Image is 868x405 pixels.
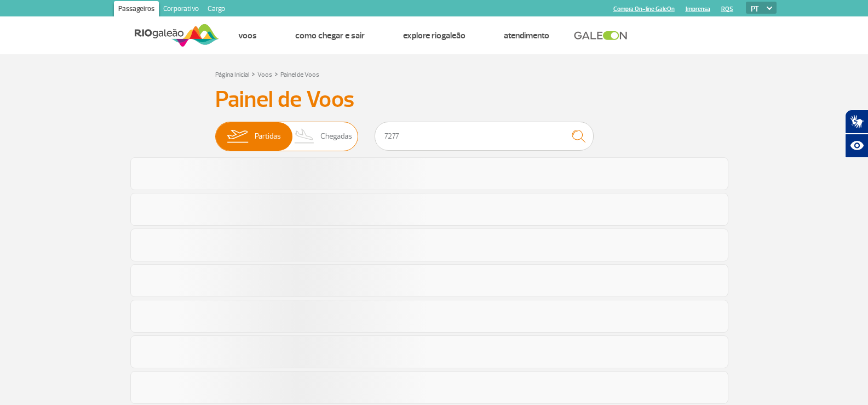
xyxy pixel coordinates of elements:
[721,5,733,13] a: RQS
[215,71,249,79] a: Página Inicial
[845,110,868,158] div: Plugin de acessibilidade da Hand Talk.
[613,5,675,13] a: Compra On-line GaleOn
[238,30,257,41] a: Voos
[295,30,365,41] a: Como chegar e sair
[257,71,272,79] a: Voos
[403,30,465,41] a: Explore RIOgaleão
[114,1,159,19] a: Passageiros
[504,30,549,41] a: Atendimento
[289,122,321,151] img: slider-desembarque
[280,71,319,79] a: Painel de Voos
[255,122,281,151] span: Partidas
[203,1,229,19] a: Cargo
[274,67,278,80] a: >
[320,122,352,151] span: Chegadas
[686,5,710,13] a: Imprensa
[845,134,868,158] button: Abrir recursos assistivos.
[375,122,594,151] input: Voo, cidade ou cia aérea
[159,1,203,19] a: Corporativo
[845,110,868,134] button: Abrir tradutor de língua de sinais.
[220,122,255,151] img: slider-embarque
[215,86,653,113] h3: Painel de Voos
[251,67,255,80] a: >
